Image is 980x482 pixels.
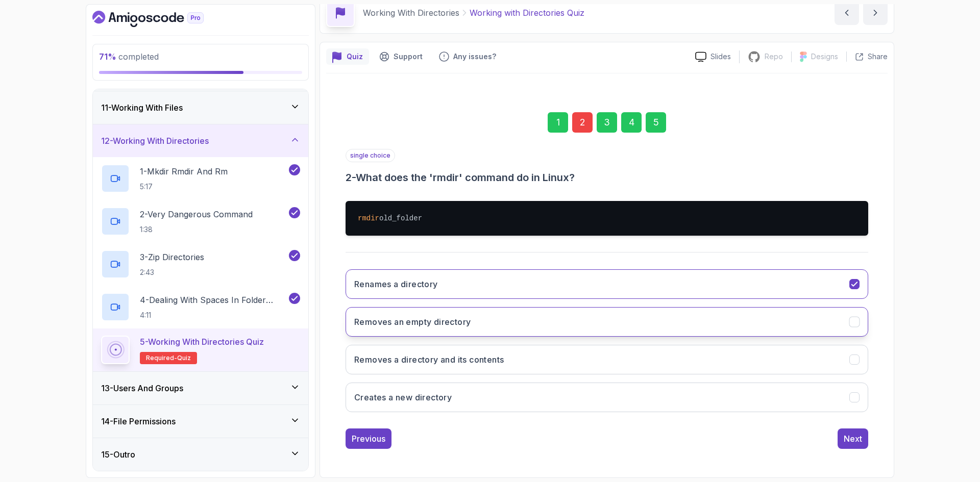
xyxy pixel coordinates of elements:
[363,7,459,19] p: Working With Directories
[352,433,385,445] div: Previous
[835,1,859,25] button: previous content
[140,182,228,192] p: 5:17
[765,52,783,62] p: Repo
[140,251,204,263] p: 3 - Zip Directories
[548,112,568,133] div: 1
[101,448,135,461] h3: 15 - Outro
[811,52,838,62] p: Designs
[93,124,308,157] button: 12-Working With Directories
[863,1,888,25] button: next content
[101,164,300,193] button: 1-Mkdir Rmdir And Rm5:17
[868,52,888,62] p: Share
[347,52,363,62] p: Quiz
[572,112,593,133] div: 2
[99,52,159,62] span: completed
[346,383,868,412] button: Creates a new directory
[146,354,177,362] span: Required-
[646,112,666,133] div: 5
[93,405,308,438] button: 14-File Permissions
[140,294,287,306] p: 4 - Dealing With Spaces In Folder Names
[92,11,227,27] a: Dashboard
[346,149,395,162] p: single choice
[394,52,423,62] p: Support
[101,382,183,394] h3: 13 - Users And Groups
[326,48,369,65] button: quiz button
[346,269,868,299] button: Renames a directory
[621,112,642,133] div: 4
[140,267,204,277] p: 2:43
[354,391,452,403] h3: Creates a new directory
[373,48,429,65] button: Support button
[354,316,471,328] h3: Removes an empty directory
[93,438,308,471] button: 15-Outro
[140,310,287,320] p: 4:11
[93,91,308,124] button: 11-Working With Files
[346,428,391,449] button: Previous
[101,135,209,147] h3: 12 - Working With Directories
[453,52,496,62] p: Any issues?
[346,307,868,337] button: Removes an empty directory
[101,415,176,427] h3: 14 - File Permissions
[177,354,191,362] span: quiz
[358,214,379,222] span: rmdir
[101,102,183,114] h3: 11 - Working With Files
[354,353,504,366] h3: Removes a directory and its contents
[844,433,862,445] div: Next
[687,52,739,62] a: Slides
[838,428,868,449] button: Next
[140,208,253,220] p: 2 - Very Dangerous Command
[93,372,308,404] button: 13-Users And Groups
[99,52,116,62] span: 71 %
[597,112,617,133] div: 3
[140,165,228,177] p: 1 - Mkdir Rmdir And Rm
[433,48,502,65] button: Feedback button
[140,336,264,348] p: 5 - Working with Directories Quiz
[470,7,584,19] p: Working with Directories Quiz
[101,207,300,236] button: 2-Very Dangerous Command1:38
[140,224,253,235] p: 1:38
[346,170,868,185] h3: 2 - What does the 'rmdir' command do in Linux?
[101,250,300,278] button: 3-Zip Directories2:43
[346,201,868,236] pre: old_folder
[101,293,300,321] button: 4-Dealing With Spaces In Folder Names4:11
[710,52,731,62] p: Slides
[846,52,888,62] button: Share
[101,336,300,364] button: 5-Working with Directories QuizRequired-quiz
[354,278,438,290] h3: Renames a directory
[346,345,868,374] button: Removes a directory and its contents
